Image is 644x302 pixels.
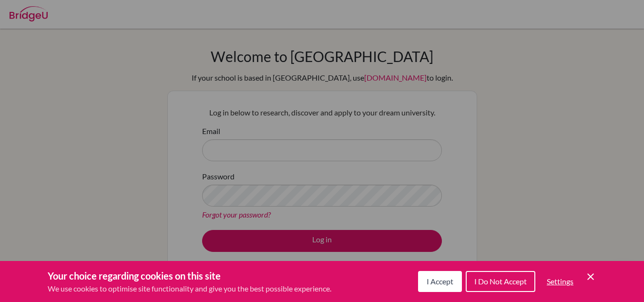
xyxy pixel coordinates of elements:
p: We use cookies to optimise site functionality and give you the best possible experience. [48,283,331,294]
span: I Do Not Accept [474,277,527,286]
span: I Accept [427,277,453,286]
button: I Do Not Accept [466,271,535,292]
h3: Your choice regarding cookies on this site [48,269,331,283]
button: Settings [539,272,581,291]
button: I Accept [418,271,462,292]
span: Settings [547,277,573,286]
button: Save and close [585,271,596,282]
